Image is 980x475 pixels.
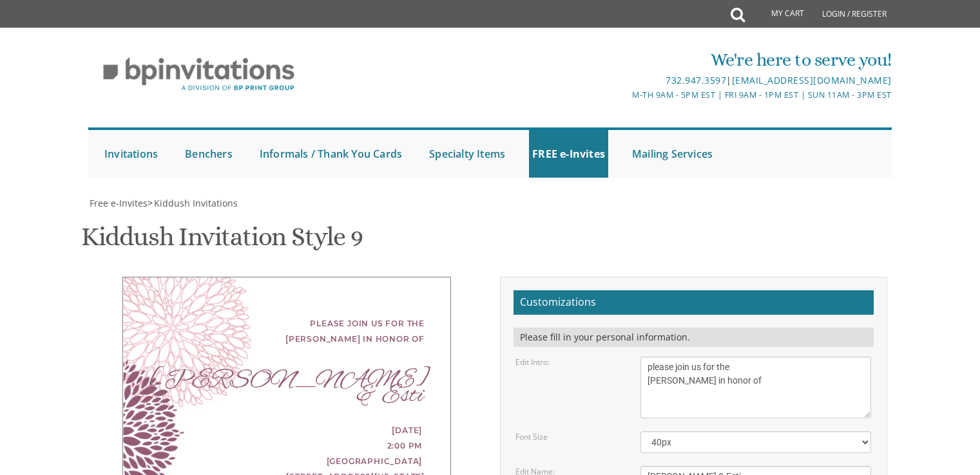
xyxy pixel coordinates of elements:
textarea: With gratitude to Hashem we would like to invite you to the kiddush of our dear daughter/granddau... [640,357,871,418]
label: Font Size [515,431,548,442]
h1: Kiddush Invitation Style 9 [81,223,363,261]
span: > [148,197,238,209]
a: Specialty Items [426,130,508,178]
div: Please fill in your personal information. [514,328,874,347]
a: 732.947.3597 [666,74,726,86]
h2: Customizations [514,290,874,315]
span: Kiddush Invitations [154,197,238,209]
label: Edit Intro: [515,357,550,368]
div: [PERSON_NAME] & Esti [149,373,425,404]
a: Free e-Invites [88,197,148,209]
iframe: chat widget [900,395,980,456]
div: | [357,73,892,88]
a: Kiddush Invitations [153,197,238,209]
a: Mailing Services [629,130,716,178]
div: We're here to serve you! [357,47,892,73]
a: [EMAIL_ADDRESS][DOMAIN_NAME] [732,74,892,86]
a: Informals / Thank You Cards [256,130,405,178]
a: Invitations [101,130,161,178]
span: Free e-Invites [90,197,148,209]
a: Benchers [182,130,236,178]
img: BP Invitation Loft [88,48,309,101]
div: M-Th 9am - 5pm EST | Fri 9am - 1pm EST | Sun 11am - 3pm EST [357,88,892,102]
a: FREE e-Invites [529,130,608,178]
div: please join us for the [PERSON_NAME] in honor of [149,316,425,347]
a: My Cart [744,1,813,27]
